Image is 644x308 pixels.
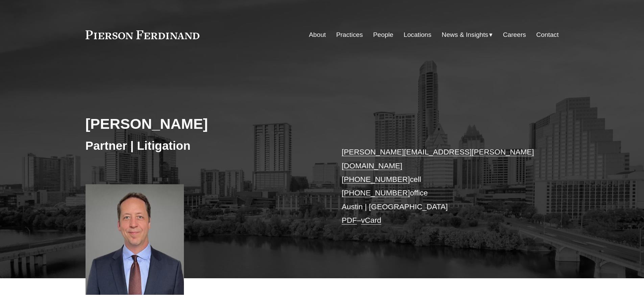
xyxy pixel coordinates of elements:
[342,216,357,224] a: PDF
[342,189,410,197] a: [PHONE_NUMBER]
[342,145,539,227] p: cell office Austin | [GEOGRAPHIC_DATA] –
[86,138,322,153] h3: Partner | Litigation
[342,175,410,184] a: [PHONE_NUMBER]
[503,28,526,41] a: Careers
[404,28,431,41] a: Locations
[442,28,493,41] a: folder dropdown
[373,28,393,41] a: People
[309,28,326,41] a: About
[342,148,534,170] a: [PERSON_NAME][EMAIL_ADDRESS][PERSON_NAME][DOMAIN_NAME]
[536,28,558,41] a: Contact
[361,216,381,224] a: vCard
[442,29,488,41] span: News & Insights
[86,115,322,133] h2: [PERSON_NAME]
[336,28,363,41] a: Practices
